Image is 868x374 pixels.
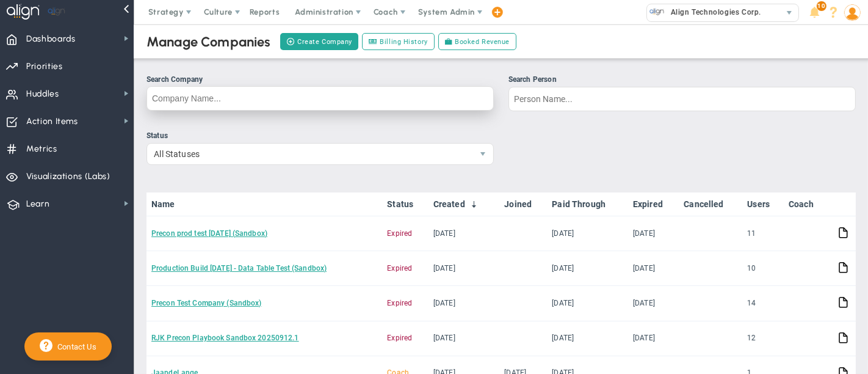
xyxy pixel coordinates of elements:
[52,342,96,351] span: Contact Us
[204,7,233,16] span: Culture
[146,130,494,142] div: Status
[295,7,353,16] span: Administration
[147,144,472,164] span: All Statuses
[362,33,435,50] a: Billing History
[146,74,494,86] div: Search Company
[504,199,542,209] a: Joined
[26,164,110,189] span: Visualizations (Labs)
[26,136,57,162] span: Metrics
[151,334,299,342] a: RJK Precon Playbook Sandbox 20250912.1
[26,26,76,52] span: Dashboards
[547,216,628,251] td: [DATE]
[429,286,499,321] td: [DATE]
[547,286,628,321] td: [DATE]
[387,299,412,307] span: Expired
[26,54,63,79] span: Priorities
[547,251,628,286] td: [DATE]
[684,199,737,209] a: Cancelled
[633,199,674,209] a: Expired
[742,321,784,356] td: 12
[438,33,516,50] a: Booked Revenue
[146,34,271,50] div: Manage Companies
[387,264,412,273] span: Expired
[26,191,49,217] span: Learn
[649,4,665,20] img: 10991.Company.photo
[844,4,861,21] img: 64089.Person.photo
[374,7,398,16] span: Coach
[628,321,679,356] td: [DATE]
[148,7,184,16] span: Strategy
[151,299,261,307] a: Precon Test Company (Sandbox)
[742,286,784,321] td: 14
[26,109,78,134] span: Action Items
[280,33,358,50] button: Create Company
[429,321,499,356] td: [DATE]
[547,321,628,356] td: [DATE]
[387,199,423,209] a: Status
[151,229,267,238] a: Precon prod test [DATE] (Sandbox)
[747,199,778,209] a: Users
[387,334,412,342] span: Expired
[789,199,828,209] a: Coach
[781,4,798,21] span: select
[387,229,412,238] span: Expired
[146,86,494,111] input: Search Company
[472,144,493,164] span: select
[151,264,327,273] a: Production Build [DATE] - Data Table Test (Sandbox)
[418,7,475,16] span: System Admin
[508,74,856,86] div: Search Person
[552,199,623,209] a: Paid Through
[429,251,499,286] td: [DATE]
[151,199,377,209] a: Name
[742,216,784,251] td: 11
[429,216,499,251] td: [DATE]
[742,251,784,286] td: 10
[508,87,856,111] input: Search Person
[433,199,494,209] a: Created
[628,216,679,251] td: [DATE]
[665,4,761,20] span: Align Technologies Corp.
[26,81,59,107] span: Huddles
[628,286,679,321] td: [DATE]
[817,1,826,11] span: 10
[628,251,679,286] td: [DATE]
